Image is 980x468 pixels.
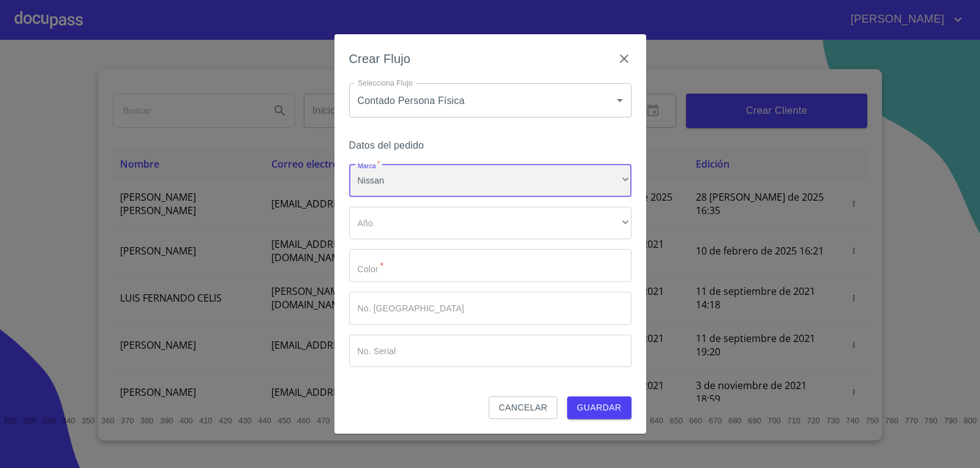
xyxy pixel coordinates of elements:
button: Cancelar [489,396,557,419]
span: Guardar [577,400,622,415]
div: Nissan [349,164,631,197]
div: ​ [349,207,631,240]
div: Contado Persona Física [349,83,631,117]
button: Guardar [567,396,631,419]
span: Cancelar [499,400,547,415]
h6: Crear Flujo [349,49,411,69]
h6: Datos del pedido [349,137,631,154]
